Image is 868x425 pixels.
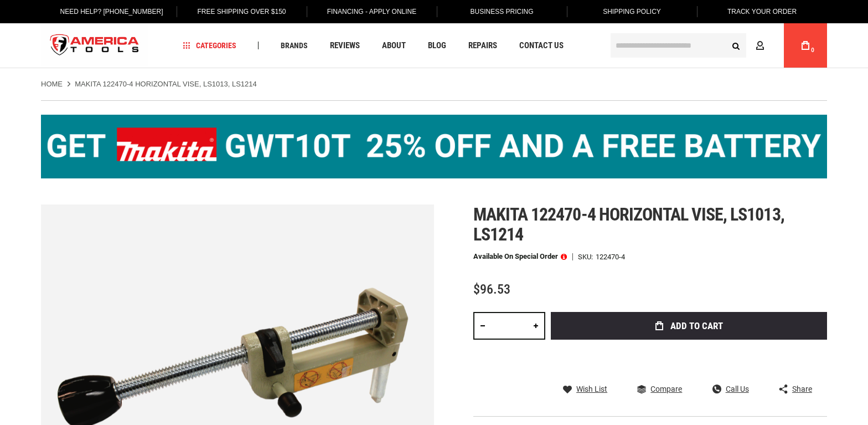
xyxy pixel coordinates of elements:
div: 122470-4 [596,253,625,260]
span: 0 [811,47,814,53]
p: Available on Special Order [473,253,567,260]
img: America Tools [41,25,148,66]
a: Blog [423,38,451,53]
a: Reviews [325,38,365,53]
span: Repairs [468,42,497,50]
a: Compare [637,384,682,394]
strong: MAKITA 122470-4 HORIZONTAL VISE, LS1013, LS1214 [75,80,257,88]
span: Reviews [330,42,360,50]
a: Contact Us [514,38,569,53]
a: Repairs [463,38,502,53]
button: Search [725,35,746,56]
a: store logo [41,25,148,66]
a: Call Us [712,384,749,394]
iframe: Secure express checkout frame [549,343,829,375]
button: Add to Cart [551,312,827,340]
a: Wish List [563,384,607,394]
span: Shipping Policy [603,8,661,16]
span: Add to Cart [670,321,723,331]
strong: SKU [578,253,596,260]
span: Call Us [726,385,749,393]
a: Home [41,79,63,89]
span: Brands [281,42,308,49]
span: Blog [428,42,446,50]
a: About [377,38,411,53]
span: About [382,42,406,50]
span: Contact Us [519,42,564,50]
span: Makita 122470-4 horizontal vise, ls1013, ls1214 [473,204,784,245]
a: Categories [178,38,241,53]
span: Share [792,385,812,393]
a: Brands [276,38,313,53]
span: Categories [183,42,236,49]
span: $96.53 [473,281,510,297]
img: BOGO: Buy the Makita® XGT IMpact Wrench (GWT10T), get the BL4040 4ah Battery FREE! [41,115,827,178]
span: Wish List [576,385,607,393]
a: 0 [795,23,816,68]
span: Compare [650,385,682,393]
